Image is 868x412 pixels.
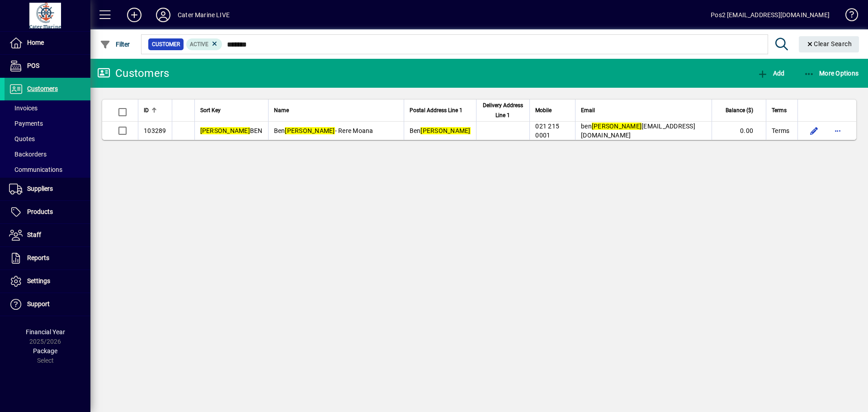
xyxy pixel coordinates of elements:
[410,127,471,134] span: Ben
[9,135,35,142] span: Quotes
[26,328,65,336] span: Financial Year
[5,100,90,116] a: Invoices
[144,105,149,115] span: ID
[807,123,821,138] button: Edit
[830,123,845,138] button: More options
[535,123,559,139] span: 021 215 0001
[9,104,38,112] span: Invoices
[5,55,90,77] a: POS
[5,162,90,177] a: Communications
[27,254,49,261] span: Reports
[592,123,642,130] em: [PERSON_NAME]
[581,105,706,115] div: Email
[149,7,178,23] button: Profile
[200,127,250,134] em: [PERSON_NAME]
[726,105,753,115] span: Balance ($)
[717,105,761,115] div: Balance ($)
[5,147,90,162] a: Backorders
[535,105,552,115] span: Mobile
[5,116,90,131] a: Payments
[274,105,289,115] span: Name
[200,127,263,134] span: BEN
[806,40,852,47] span: Clear Search
[144,127,166,134] span: 103289
[152,40,180,49] span: Customer
[27,277,50,284] span: Settings
[27,208,53,215] span: Products
[5,224,90,246] a: Staff
[27,300,50,308] span: Support
[120,7,149,23] button: Add
[5,178,90,200] a: Suppliers
[9,151,47,158] span: Backorders
[772,105,787,115] span: Terms
[27,39,44,46] span: Home
[33,347,57,355] span: Package
[27,231,41,238] span: Staff
[581,105,595,115] span: Email
[9,120,43,127] span: Payments
[712,122,766,140] td: 0.00
[410,105,462,115] span: Postal Address Line 1
[772,126,789,135] span: Terms
[482,100,524,120] span: Delivery Address Line 1
[799,36,859,52] button: Clear
[186,38,222,50] mat-chip: Activation Status: Active
[97,66,169,81] div: Customers
[757,70,784,77] span: Add
[274,105,398,115] div: Name
[5,131,90,147] a: Quotes
[274,127,373,134] span: Ben - Rere Moana
[27,185,53,192] span: Suppliers
[535,105,570,115] div: Mobile
[5,270,90,293] a: Settings
[5,32,90,54] a: Home
[178,8,230,22] div: Cater Marine LIVE
[5,293,90,316] a: Support
[5,247,90,270] a: Reports
[804,70,859,77] span: More Options
[839,2,857,31] a: Knowledge Base
[285,127,335,134] em: [PERSON_NAME]
[755,65,787,81] button: Add
[27,62,39,69] span: POS
[200,105,221,115] span: Sort Key
[98,36,132,52] button: Filter
[802,65,861,81] button: More Options
[144,105,166,115] div: ID
[420,127,470,134] em: [PERSON_NAME]
[5,201,90,223] a: Products
[190,41,208,47] span: Active
[9,166,62,173] span: Communications
[27,85,58,92] span: Customers
[711,8,830,22] div: Pos2 [EMAIL_ADDRESS][DOMAIN_NAME]
[100,41,130,48] span: Filter
[581,123,695,139] span: ben [EMAIL_ADDRESS][DOMAIN_NAME]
